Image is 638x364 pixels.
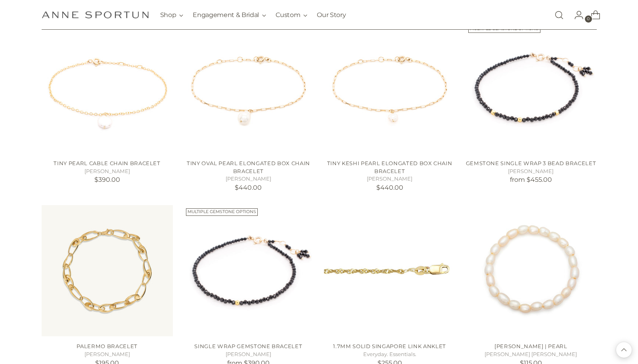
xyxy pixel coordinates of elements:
a: Open cart modal [584,7,600,23]
button: Custom [276,6,307,24]
a: Single Wrap Gemstone Bracelet [194,343,302,349]
a: Tiny Oval Pearl Elongated Box Chain Bracelet [187,160,310,174]
a: Go to the account page [568,7,584,23]
h5: Everyday. Essentials. [324,351,455,358]
p: from $455.00 [465,175,596,185]
a: Tiny Keshi Pearl Elongated Box Chain Bracelet [327,160,452,174]
a: Gemstone Single Wrap 3 Bead Bracelet [465,22,596,153]
a: Single Wrap Gemstone Bracelet [183,205,314,336]
a: [PERSON_NAME] | Pearl [494,343,567,349]
h5: [PERSON_NAME] [324,175,455,183]
span: $440.00 [376,184,403,191]
h5: [PERSON_NAME] [42,168,173,175]
button: Back to top [616,342,632,358]
a: 1.7mm Solid Singapore Link Anklet [324,205,455,336]
span: $440.00 [235,184,262,191]
a: Kate Bracelet | Pearl [465,205,596,336]
h5: [PERSON_NAME] [183,351,314,358]
a: Open search modal [551,7,567,23]
a: Tiny Keshi Pearl Elongated Box Chain Bracelet [324,22,455,153]
h5: [PERSON_NAME] [42,351,173,358]
a: Gemstone Single Wrap 3 Bead Bracelet [466,160,596,166]
button: Shop [160,6,184,24]
a: Anne Sportun Fine Jewellery [42,11,149,19]
button: Engagement & Bridal [193,6,266,24]
a: 1.7mm Solid Singapore Link Anklet [333,343,446,349]
a: Palermo Bracelet [42,205,173,336]
h5: [PERSON_NAME] [183,175,314,183]
span: $390.00 [94,176,120,183]
h5: [PERSON_NAME] [465,168,596,175]
a: Our Story [317,6,346,24]
a: Tiny Pearl Cable Chain Bracelet [42,22,173,153]
a: Palermo Bracelet [77,343,138,349]
a: Tiny Oval Pearl Elongated Box Chain Bracelet [183,22,314,153]
a: Tiny Pearl Cable Chain Bracelet [54,160,160,166]
h5: [PERSON_NAME] [PERSON_NAME] [465,351,596,358]
span: 0 [585,15,592,23]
